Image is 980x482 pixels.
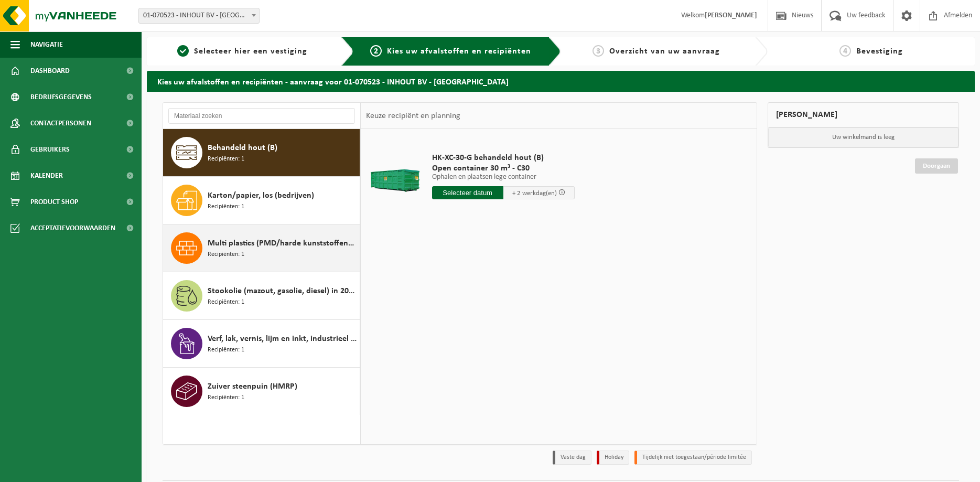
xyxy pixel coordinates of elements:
[208,333,357,345] span: Verf, lak, vernis, lijm en inkt, industrieel in kleinverpakking
[856,47,903,56] span: Bevestiging
[30,31,63,58] span: Navigatie
[915,158,958,174] a: Doorgaan
[768,127,959,147] p: Uw winkelmand is leeg
[163,272,360,320] button: Stookolie (mazout, gasolie, diesel) in 200lt-vat Recipiënten: 1
[208,250,244,260] span: Recipiënten: 1
[512,190,557,197] span: + 2 werkdag(en)
[163,224,360,272] button: Multi plastics (PMD/harde kunststoffen/spanbanden/EPS/folie naturel/folie gemengd) Recipiënten: 1
[30,215,115,241] span: Acceptatievoorwaarden
[194,47,307,56] span: Selecteer hier een vestiging
[30,163,63,189] span: Kalender
[432,153,575,163] span: HK-XC-30-G behandeld hout (B)
[163,320,360,368] button: Verf, lak, vernis, lijm en inkt, industrieel in kleinverpakking Recipiënten: 1
[152,45,333,58] a: 1Selecteer hier een vestiging
[432,186,503,199] input: Selecteer datum
[705,12,757,19] strong: [PERSON_NAME]
[168,108,355,124] input: Materiaal zoeken
[147,71,975,91] h2: Kies uw afvalstoffen en recipiënten - aanvraag voor 01-070523 - INHOUT BV - [GEOGRAPHIC_DATA]
[139,8,259,23] span: 01-070523 - INHOUT BV - NAZARETH
[839,45,851,57] span: 4
[208,202,244,212] span: Recipiënten: 1
[208,189,314,202] span: Karton/papier, los (bedrijven)
[208,142,277,154] span: Behandeld hout (B)
[208,393,244,403] span: Recipiënten: 1
[593,45,604,57] span: 3
[634,451,752,465] li: Tijdelijk niet toegestaan/période limitée
[208,345,244,355] span: Recipiënten: 1
[370,45,382,57] span: 2
[30,58,70,84] span: Dashboard
[208,297,244,307] span: Recipiënten: 1
[609,47,720,56] span: Overzicht van uw aanvraag
[30,136,70,163] span: Gebruikers
[208,237,357,250] span: Multi plastics (PMD/harde kunststoffen/spanbanden/EPS/folie naturel/folie gemengd)
[553,451,591,465] li: Vaste dag
[163,177,360,224] button: Karton/papier, los (bedrijven) Recipiënten: 1
[163,129,360,177] button: Behandeld hout (B) Recipiënten: 1
[177,45,189,57] span: 1
[208,380,297,393] span: Zuiver steenpuin (HMRP)
[432,174,575,181] p: Ophalen en plaatsen lege container
[208,154,244,164] span: Recipiënten: 1
[361,103,466,129] div: Keuze recipiënt en planning
[768,102,959,127] div: [PERSON_NAME]
[30,110,91,136] span: Contactpersonen
[30,189,78,215] span: Product Shop
[597,451,629,465] li: Holiday
[163,368,360,415] button: Zuiver steenpuin (HMRP) Recipiënten: 1
[30,84,92,110] span: Bedrijfsgegevens
[208,285,357,297] span: Stookolie (mazout, gasolie, diesel) in 200lt-vat
[432,163,575,174] span: Open container 30 m³ - C30
[387,47,531,56] span: Kies uw afvalstoffen en recipiënten
[138,8,260,24] span: 01-070523 - INHOUT BV - NAZARETH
